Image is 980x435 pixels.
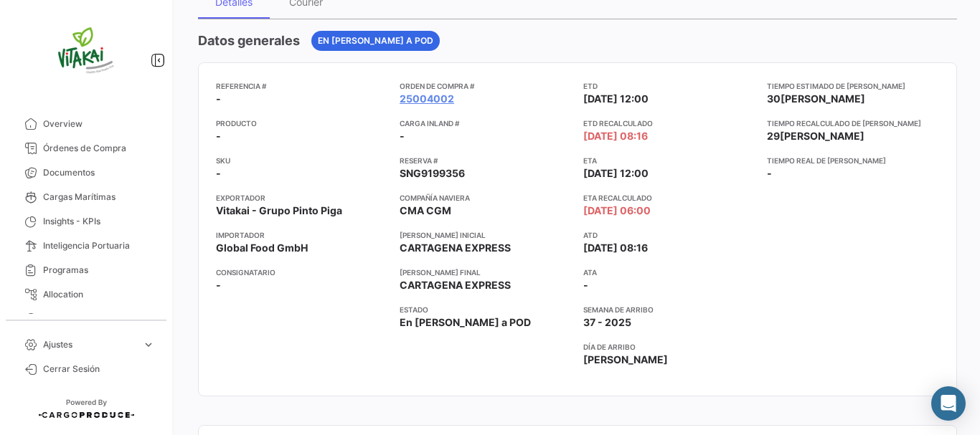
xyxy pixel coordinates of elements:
app-card-info-title: Importador [216,229,388,241]
a: Cargas Marítimas [11,185,161,209]
app-card-info-title: [PERSON_NAME] inicial [400,229,572,241]
app-card-info-title: ATD [583,229,755,241]
span: Órdenes de Compra [43,142,155,155]
span: Documentos [43,166,155,179]
a: Courier [11,307,161,331]
span: Programas [43,264,155,277]
span: Cargas Marítimas [43,191,155,204]
app-card-info-title: [PERSON_NAME] final [400,267,572,278]
span: - [767,167,772,179]
app-card-info-title: Producto [216,118,388,129]
app-card-info-title: Consignatario [216,267,388,278]
app-card-info-title: SKU [216,155,388,166]
a: Programas [11,258,161,282]
span: - [216,278,221,292]
span: Courier [43,312,155,325]
span: Ajustes [43,338,136,351]
span: Insights - KPIs [43,215,155,228]
span: En [PERSON_NAME] a POD [400,315,531,330]
span: [DATE] 12:00 [583,166,649,181]
span: CMA CGM [400,204,451,218]
a: Documentos [11,161,161,185]
span: Vitakai - Grupo Pinto Piga [216,204,342,218]
span: 30 [767,92,781,105]
app-card-info-title: ETD [583,80,755,92]
span: - [400,129,405,143]
span: [DATE] 06:00 [583,204,651,218]
span: Allocation [43,288,155,301]
app-card-info-title: Carga inland # [400,118,572,129]
a: 25004002 [400,92,454,106]
span: - [216,92,221,106]
app-card-info-title: Semana de Arribo [583,304,755,315]
app-card-info-title: Tiempo recalculado de [PERSON_NAME] [767,118,939,129]
app-card-info-title: Exportador [216,192,388,204]
span: SNG9199356 [400,166,465,181]
span: [DATE] 12:00 [583,92,649,106]
app-card-info-title: Orden de Compra # [400,80,572,92]
app-card-info-title: Tiempo estimado de [PERSON_NAME] [767,80,939,92]
span: - [583,278,588,292]
span: [DATE] 08:16 [583,241,648,255]
a: Órdenes de Compra [11,136,161,161]
app-card-info-title: Día de Arribo [583,341,755,353]
app-card-info-title: ETA [583,155,755,166]
a: Inteligencia Portuaria [11,234,161,258]
app-card-info-title: Compañía naviera [400,192,572,204]
a: Allocation [11,282,161,307]
app-card-info-title: Reserva # [400,155,572,166]
app-card-info-title: Referencia # [216,80,388,92]
app-card-info-title: ETD Recalculado [583,118,755,129]
span: - [216,129,221,143]
span: Cerrar Sesión [43,363,155,376]
img: vitakai.png [50,17,122,89]
span: 29 [767,130,780,142]
div: Abrir Intercom Messenger [931,386,966,421]
span: Inteligencia Portuaria [43,239,155,252]
span: CARTAGENA EXPRESS [400,278,511,292]
span: Global Food GmbH [216,241,308,255]
app-card-info-title: Estado [400,304,572,315]
h4: Datos generales [198,31,300,51]
span: 37 - 2025 [583,315,631,330]
app-card-info-title: Tiempo real de [PERSON_NAME] [767,155,939,166]
span: En [PERSON_NAME] a POD [318,34,433,47]
app-card-info-title: ETA Recalculado [583,192,755,204]
span: [DATE] 08:16 [583,129,648,143]
span: [PERSON_NAME] [583,353,668,367]
app-card-info-title: ATA [583,267,755,278]
span: [PERSON_NAME] [780,130,864,142]
span: expand_more [142,338,155,351]
a: Insights - KPIs [11,209,161,234]
span: - [216,166,221,181]
span: [PERSON_NAME] [781,92,865,105]
a: Overview [11,112,161,136]
span: Overview [43,118,155,130]
span: CARTAGENA EXPRESS [400,241,511,255]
